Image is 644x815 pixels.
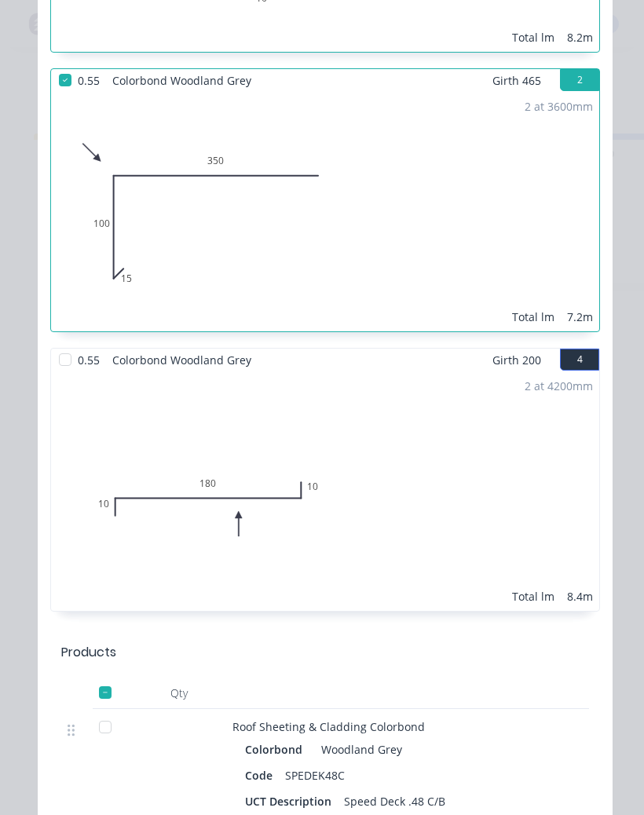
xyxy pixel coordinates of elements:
div: SPEDEK48C [279,764,351,787]
button: 4 [560,349,599,371]
div: Total lm [512,588,554,605]
span: 0.55 [71,349,106,371]
span: Colorbond Woodland Grey [106,69,258,92]
div: Colorbond [245,738,309,761]
div: Woodland Grey [315,738,402,761]
span: Girth 200 [492,349,541,371]
div: Total lm [512,29,554,46]
div: Products [61,643,116,662]
button: 2 [560,69,599,91]
span: 0.55 [71,69,106,92]
div: 010180102 at 4200mmTotal lm8.4m [51,371,599,611]
div: 2 at 3600mm [525,98,593,115]
div: 8.2m [567,29,593,46]
span: Colorbond Woodland Grey [106,349,258,371]
div: 7.2m [567,309,593,325]
div: 0151003502 at 3600mmTotal lm7.2m [51,92,599,331]
div: 2 at 4200mm [525,378,593,394]
div: UCT Description [245,790,338,813]
span: Girth 465 [492,69,541,92]
span: Roof Sheeting & Cladding Colorbond [232,719,425,734]
div: Code [245,764,279,787]
div: Speed Deck .48 C/B [338,790,452,813]
div: 8.4m [567,588,593,605]
div: Qty [132,678,226,709]
div: Total lm [512,309,554,325]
